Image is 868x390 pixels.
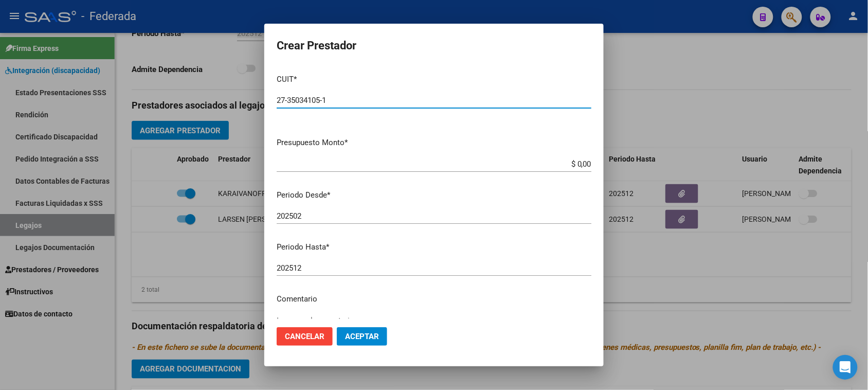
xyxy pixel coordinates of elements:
p: Presupuesto Monto [277,137,591,149]
button: Aceptar [337,327,387,346]
button: Cancelar [277,327,333,346]
span: Aceptar [345,332,379,341]
span: Cancelar [285,332,324,341]
div: Open Intercom Messenger [833,355,858,380]
p: CUIT [277,74,591,85]
p: Comentario [277,293,591,305]
p: Periodo Hasta [277,241,591,253]
p: Periodo Desde [277,189,591,201]
h2: Crear Prestador [277,36,591,56]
